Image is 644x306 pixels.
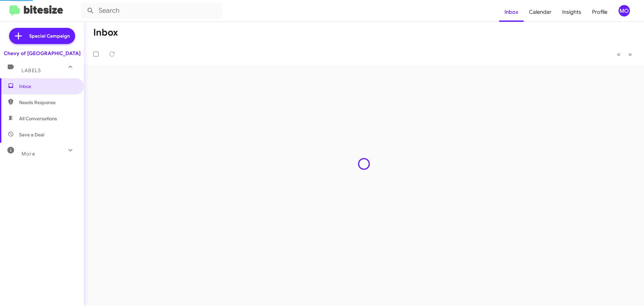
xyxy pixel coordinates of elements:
button: Previous [613,47,625,61]
button: Next [624,47,636,61]
a: Special Campaign [9,28,75,44]
span: Save a Deal [19,131,44,138]
input: Search [81,3,222,19]
nav: Page navigation example [613,47,636,61]
span: More [21,151,35,157]
a: Insights [557,2,587,22]
span: « [617,50,621,58]
a: Inbox [499,2,524,22]
span: Labels [21,68,41,74]
h1: Inbox [93,27,118,38]
span: All Conversations [19,115,57,122]
span: Inbox [19,83,76,90]
span: Needs Response [19,99,76,106]
button: MO [613,5,637,16]
a: Profile [587,2,613,22]
span: Special Campaign [29,33,70,39]
div: Chevy of [GEOGRAPHIC_DATA] [4,50,80,57]
span: » [628,50,632,58]
a: Calendar [524,2,557,22]
div: MO [619,5,630,16]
